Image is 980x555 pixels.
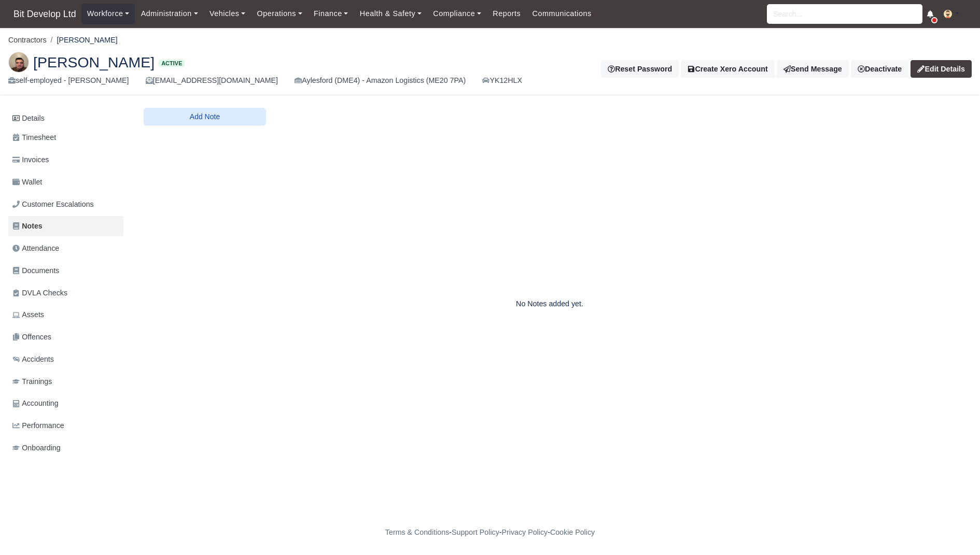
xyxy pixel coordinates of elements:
span: Notes [12,220,43,232]
span: Trainings [12,376,52,388]
a: Assets [8,305,123,325]
span: Assets [12,309,44,321]
a: Notes [8,216,123,236]
li: [PERSON_NAME] [47,34,118,46]
a: Performance [8,416,123,436]
div: Samie Niamat [1,44,979,95]
div: No Notes added yet. [136,138,963,471]
span: Performance [12,420,64,432]
button: Add Note [144,108,266,125]
a: Wallet [8,172,123,192]
span: Accidents [12,353,54,365]
a: Timesheet [8,127,123,148]
div: Aylesford (DME4) - Amazon Logistics (ME20 7PA) [295,75,466,87]
a: Customer Escalations [8,194,123,215]
input: Search... [767,4,922,24]
a: Health & Safety [354,4,428,24]
a: Onboarding [8,438,123,458]
a: Finance [308,4,354,24]
a: Reports [487,4,526,24]
a: Terms & Conditions [385,528,449,536]
a: Edit Details [911,60,972,78]
a: Privacy Policy [502,528,548,536]
div: self-employed - [PERSON_NAME] [8,75,129,87]
a: Operations [251,4,307,24]
span: Attendance [12,243,59,254]
a: Trainings [8,372,123,392]
a: Cookie Policy [550,528,595,536]
div: [EMAIL_ADDRESS][DOMAIN_NAME] [146,75,278,87]
a: Administration [135,4,203,24]
a: Attendance [8,238,123,259]
button: Reset Password [601,60,679,78]
a: Documents [8,261,123,281]
a: Details [8,109,123,128]
div: - - - [194,526,786,538]
a: Accidents [8,349,123,369]
a: Contractors [8,36,47,44]
a: Bit Develop Ltd [8,4,81,24]
span: DVLA Checks [12,287,67,299]
a: Invoices [8,150,123,170]
a: Offences [8,327,123,347]
a: Compliance [427,4,487,24]
span: Active [159,60,185,67]
span: Onboarding [12,442,61,454]
span: Bit Develop Ltd [8,4,81,24]
span: Invoices [12,154,49,166]
a: DVLA Checks [8,283,123,303]
span: Accounting [12,397,59,409]
span: Documents [12,265,59,277]
span: Wallet [12,176,42,188]
a: Send Message [777,60,849,78]
span: Offences [12,331,51,343]
a: Accounting [8,393,123,414]
a: Vehicles [204,4,251,24]
span: Timesheet [12,132,56,144]
a: Deactivate [851,60,908,78]
a: Workforce [81,4,135,24]
span: Customer Escalations [12,198,94,210]
a: Communications [526,4,597,24]
a: YK12HLX [482,75,522,87]
a: Support Policy [452,528,499,536]
button: Create Xero Account [681,60,775,78]
span: [PERSON_NAME] [33,55,155,69]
